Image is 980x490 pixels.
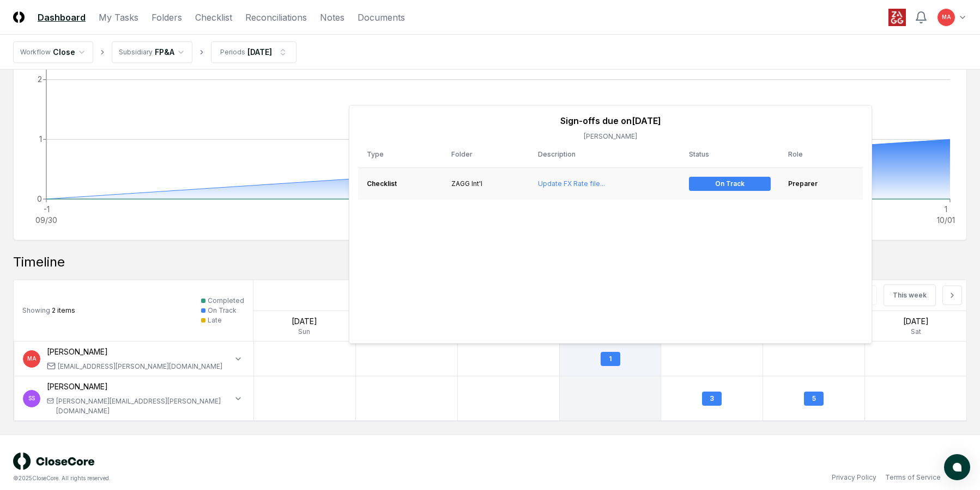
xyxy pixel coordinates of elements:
div: [DATE] [247,46,272,58]
div: Workflow [20,47,51,57]
tspan: 0 [37,194,42,203]
nav: breadcrumb [13,41,297,63]
div: [DATE] [865,315,966,327]
div: Periods [220,47,245,57]
button: atlas-launcher [944,454,970,480]
div: © 2025 CloseCore. All rights reserved. [13,474,490,482]
span: SS [28,394,35,402]
span: MA [942,13,951,21]
div: [EMAIL_ADDRESS][PERSON_NAME][DOMAIN_NAME] [58,362,222,371]
tspan: -1 [44,204,50,214]
div: Sat [865,327,966,337]
a: Terms of Service [885,473,941,482]
a: My Tasks [99,11,138,24]
div: [PERSON_NAME][EMAIL_ADDRESS][PERSON_NAME][DOMAIN_NAME] [56,396,232,416]
img: Logo [13,11,25,23]
a: Dashboard [38,11,86,24]
tspan: 2 [38,75,42,84]
a: Privacy Policy [832,473,876,482]
img: ZAGG logo [888,9,906,26]
div: On Track [208,306,237,315]
div: [DATE] [253,315,355,327]
span: Showing [22,306,50,314]
a: Reconciliations [245,11,307,24]
div: [PERSON_NAME] [47,381,232,392]
tspan: 1 [945,204,947,214]
div: 2 items [22,306,75,315]
div: Timeline [13,253,967,271]
a: Folders [152,11,182,24]
div: Late [208,315,222,325]
div: Completed [208,296,244,306]
img: logo [13,452,95,470]
button: This week [884,284,936,306]
div: 1 [601,352,620,366]
button: MA [936,8,956,27]
button: Periods[DATE] [211,41,297,63]
div: [PERSON_NAME] [47,346,222,357]
div: 3 [702,392,722,406]
div: Sun [253,327,355,337]
a: Documents [358,11,405,24]
span: MA [27,355,37,363]
div: 5 [804,392,824,406]
tspan: 1 [39,134,42,144]
a: Checklist [195,11,232,24]
div: Subsidiary [119,47,153,57]
a: Notes [320,11,344,24]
